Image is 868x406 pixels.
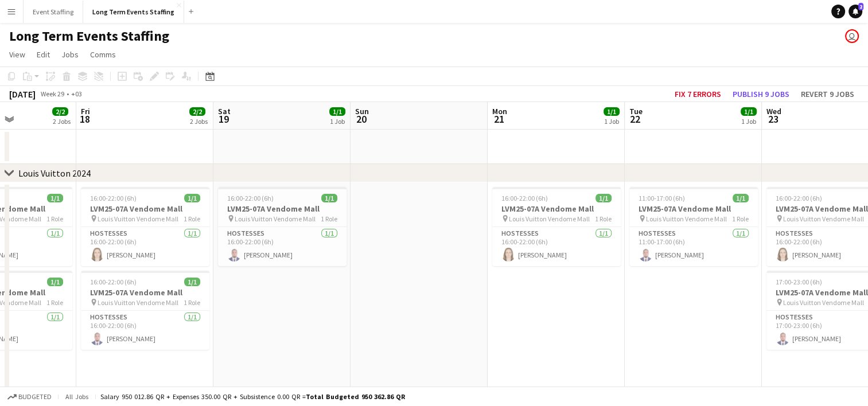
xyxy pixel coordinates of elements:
[858,3,863,10] span: 2
[38,89,67,98] span: Week 29
[18,167,91,179] div: Louis Vuitton 2024
[63,392,91,401] span: All jobs
[6,391,53,403] button: Budgeted
[57,47,83,62] a: Jobs
[9,88,36,100] div: [DATE]
[90,49,116,60] span: Comms
[100,392,405,401] div: Salary 950 012.86 QR + Expenses 350.00 QR + Subsistence 0.00 QR =
[37,49,50,60] span: Edit
[9,49,25,60] span: View
[18,393,52,401] span: Budgeted
[5,47,30,62] a: View
[845,29,859,43] app-user-avatar: Events Staffing Team
[306,392,405,401] span: Total Budgeted 950 362.86 QR
[61,49,79,60] span: Jobs
[796,87,859,101] button: Revert 9 jobs
[24,1,83,23] button: Event Staffing
[670,87,726,101] button: Fix 7 errors
[32,47,55,62] a: Edit
[9,28,169,45] h1: Long Term Events Staffing
[848,5,862,18] a: 2
[85,47,120,62] a: Comms
[83,1,184,23] button: Long Term Events Staffing
[728,87,794,101] button: Publish 9 jobs
[71,89,82,98] div: +03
